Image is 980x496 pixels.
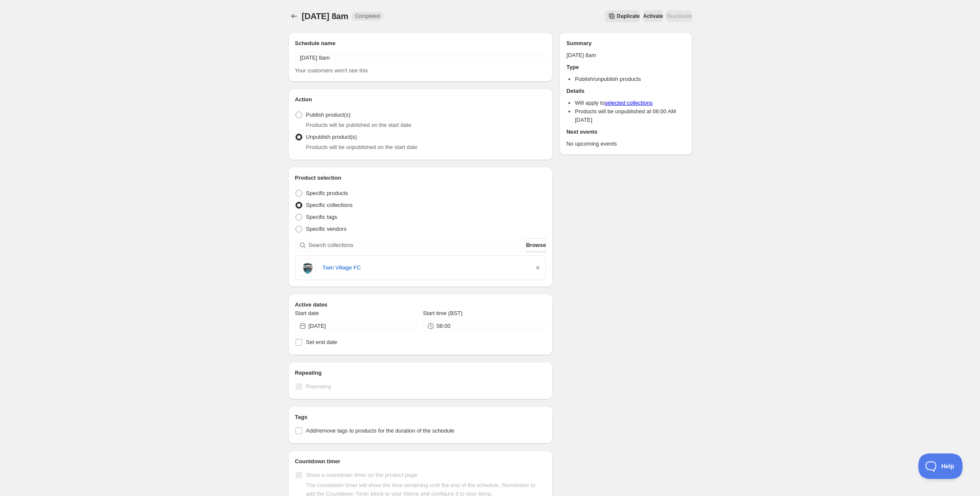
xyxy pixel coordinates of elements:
span: Specific vendors [306,226,347,232]
h2: Product selection [295,174,546,182]
span: Duplicate [617,13,640,20]
h2: Schedule name [295,39,546,48]
button: Activate [643,10,663,22]
input: Search collections [309,238,525,252]
h2: Repeating [295,369,546,377]
span: Start date [295,310,319,316]
li: Products will be unpublished at 08:00 AM [DATE] [575,107,685,124]
h2: Countdown timer [295,457,546,466]
span: Specific tags [306,214,338,220]
span: Specific products [306,190,348,196]
span: Browse [526,241,546,249]
h2: Action [295,95,546,104]
span: Set end date [306,339,338,345]
span: Show a countdown timer on the product page [306,472,418,478]
h2: Summary [566,39,685,48]
span: [DATE] 8am [302,11,349,21]
span: Add/remove tags to products for the duration of the schedule [306,427,454,434]
button: Browse [526,238,546,252]
span: Unpublish product(s) [306,134,357,140]
span: Repeating [306,383,331,390]
span: Your customers won't see this [295,67,368,74]
a: selected collections [605,100,653,106]
span: Products will be unpublished on the start date [306,144,418,150]
span: Start time (BST) [423,310,463,316]
li: Publish/unpublish products [575,75,685,83]
span: Activate [643,13,663,20]
button: Secondary action label [605,10,640,22]
span: Specific collections [306,202,353,208]
a: Twin Village FC [323,264,527,272]
span: Publish product(s) [306,112,351,118]
li: Will apply to [575,99,685,107]
button: Schedules [288,10,300,22]
span: Completed [355,13,380,20]
h2: Tags [295,413,546,421]
span: Products will be published on the start date [306,122,412,128]
h2: Details [566,87,685,95]
p: [DATE] 8am [566,51,685,60]
h2: Type [566,63,685,72]
h2: Active dates [295,301,546,309]
iframe: Toggle Customer Support [918,453,963,479]
p: No upcoming events [566,140,685,148]
h2: Next events [566,128,685,136]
